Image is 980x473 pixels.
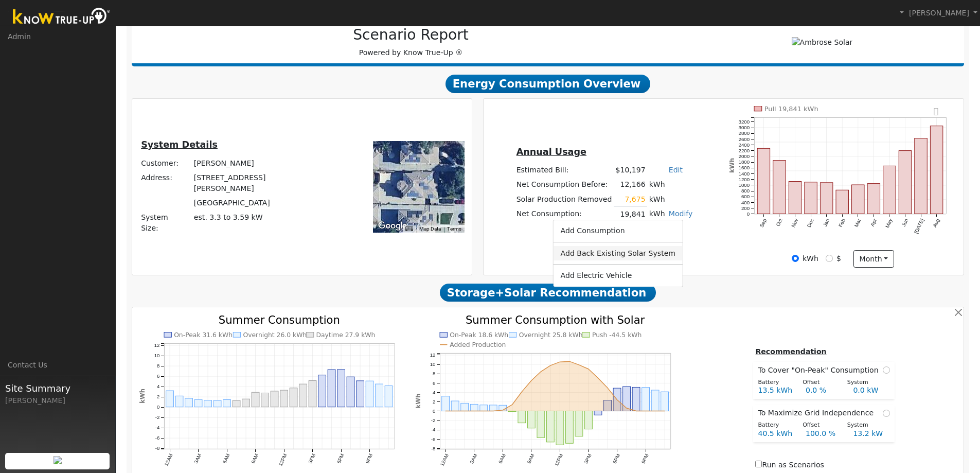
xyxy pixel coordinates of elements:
[526,452,535,464] text: 9AM
[154,342,159,348] text: 12
[139,170,192,196] td: Address:
[337,370,345,407] rect: onclick=""
[280,390,288,407] rect: onclick=""
[514,207,614,222] td: Net Consumption:
[309,380,316,407] rect: onclick=""
[909,9,969,17] span: [PERSON_NAME]
[447,226,461,232] a: Terms (opens in new tab)
[806,218,815,229] text: Dec
[747,211,750,217] text: 0
[614,163,647,178] td: $10,197
[166,391,173,407] rect: onclick=""
[155,414,159,420] text: -2
[669,166,683,174] a: Edit
[290,388,297,407] rect: onclick=""
[868,184,880,214] rect: onclick=""
[450,331,508,339] text: On-Peak 18.6 kWh
[431,417,436,423] text: -2
[883,166,896,214] rect: onclick=""
[192,196,324,211] td: [GEOGRAPHIC_DATA]
[451,401,459,411] rect: onclick=""
[578,363,580,365] circle: onclick=""
[789,182,801,214] rect: onclick=""
[642,387,650,411] rect: onclick=""
[271,391,278,407] rect: onclick=""
[853,218,862,229] text: Mar
[318,375,326,407] rect: onclick=""
[575,411,583,436] rect: onclick=""
[252,392,259,407] rect: onclick=""
[651,390,659,411] rect: onclick=""
[753,385,800,396] div: 13.5 kWh
[250,452,259,464] text: 9AM
[138,389,146,404] text: kWh
[739,125,750,130] text: 3000
[635,410,637,412] circle: onclick=""
[554,246,683,260] a: Add Back Existing Solar System
[357,381,364,407] rect: onclick=""
[516,147,586,157] u: Annual Usage
[157,383,160,389] text: 4
[664,410,666,412] circle: onclick=""
[450,341,506,348] text: Added Production
[221,452,230,464] text: 6AM
[931,126,943,214] rect: onclick=""
[587,368,590,370] circle: onclick=""
[932,218,941,228] text: Aug
[473,410,475,412] circle: onclick=""
[446,75,650,93] span: Energy Consumption Overview
[514,192,614,207] td: Solar Production Removed
[614,178,647,192] td: 12,166
[193,452,202,464] text: 3AM
[604,400,612,411] rect: onclick=""
[797,378,842,387] div: Offset
[433,389,436,395] text: 4
[233,400,240,407] rect: onclick=""
[492,410,494,412] circle: onclick=""
[739,182,750,188] text: 1000
[848,428,895,439] div: 13.2 kW
[755,461,762,467] input: Run as Scenarios
[439,452,450,466] text: 12AM
[669,209,693,218] a: Modify
[661,392,669,411] rect: onclick=""
[594,411,602,415] rect: onclick=""
[773,161,786,214] rect: onclick=""
[739,119,750,125] text: 3200
[431,445,436,451] text: -8
[739,148,750,153] text: 2200
[554,268,683,283] a: Add Electric Vehicle
[466,313,645,326] text: Summer Consumption with Solar
[366,381,373,407] rect: onclick=""
[739,171,750,177] text: 1400
[915,138,927,214] rect: onclick=""
[219,313,340,326] text: Summer Consumption
[142,26,680,44] h2: Scenario Report
[739,159,750,165] text: 1800
[430,361,436,367] text: 10
[442,396,450,411] rect: onclick=""
[174,331,233,339] text: On-Peak 31.6 kWh
[440,284,656,302] span: Storage+Solar Recommendation
[299,384,307,407] rect: onclick=""
[519,331,583,339] text: Overnight 25.8 kWh
[444,410,447,412] circle: onclick=""
[185,398,192,407] rect: onclick=""
[464,410,466,412] circle: onclick=""
[775,218,784,227] text: Oct
[647,178,694,192] td: kWh
[848,385,895,396] div: 0.0 kW
[739,136,750,142] text: 2600
[528,411,536,428] rect: onclick=""
[155,445,159,451] text: -8
[885,218,894,229] text: May
[640,452,650,464] text: 9PM
[566,411,574,443] rect: onclick=""
[194,213,263,221] span: est. 3.3 to 3.59 kW
[554,224,683,238] a: Add Consumption
[632,387,640,411] rect: onclick=""
[5,381,110,395] span: Site Summary
[8,6,116,29] img: Know True-Up
[469,452,478,464] text: 3AM
[461,403,469,411] rect: onclick=""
